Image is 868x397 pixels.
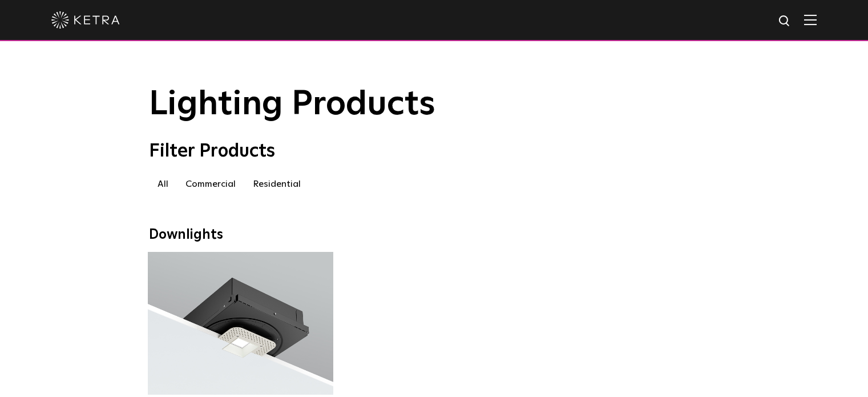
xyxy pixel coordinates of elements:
span: Lighting Products [149,87,435,122]
img: Hamburger%20Nav.svg [804,14,817,25]
label: Commercial [177,174,244,194]
div: Filter Products [149,141,720,162]
label: All [149,174,177,194]
img: search icon [778,14,792,29]
label: Residential [244,174,309,194]
img: ketra-logo-2019-white [51,11,120,29]
div: Downlights [149,227,720,243]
